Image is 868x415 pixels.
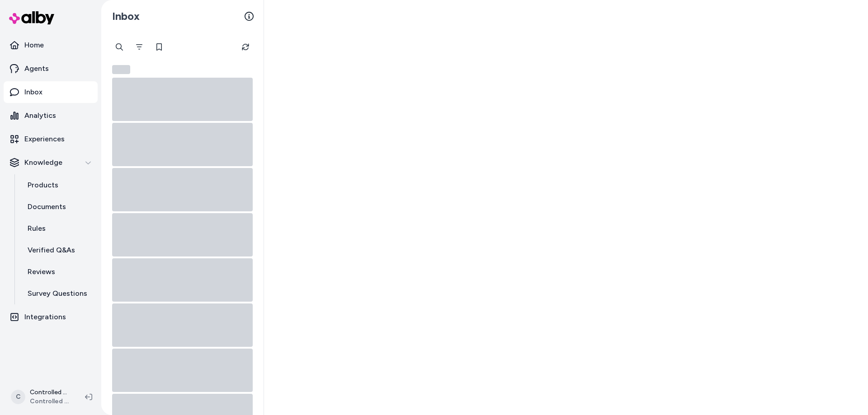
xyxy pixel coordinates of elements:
[4,128,98,150] a: Experiences
[19,196,98,218] a: Documents
[28,180,58,191] p: Products
[24,110,56,121] p: Analytics
[19,261,98,283] a: Reviews
[9,11,54,24] img: alby Logo
[24,40,44,51] p: Home
[5,382,78,411] button: CControlled Chaos ShopifyControlled Chaos
[112,9,140,23] h2: Inbox
[19,239,98,261] a: Verified Q&As
[4,105,98,126] a: Analytics
[24,157,62,168] p: Knowledge
[130,38,148,56] button: Filter
[4,81,98,103] a: Inbox
[30,388,71,397] p: Controlled Chaos Shopify
[28,223,46,234] p: Rules
[28,266,55,277] p: Reviews
[24,63,49,74] p: Agents
[4,152,98,173] button: Knowledge
[19,218,98,239] a: Rules
[4,58,98,79] a: Agents
[28,201,66,212] p: Documents
[28,288,87,299] p: Survey Questions
[24,87,42,98] p: Inbox
[28,245,75,256] p: Verified Q&As
[11,390,25,404] span: C
[4,34,98,56] a: Home
[19,174,98,196] a: Products
[236,38,255,56] button: Refresh
[24,312,66,322] p: Integrations
[24,134,65,145] p: Experiences
[4,306,98,328] a: Integrations
[19,283,98,304] a: Survey Questions
[30,397,71,406] span: Controlled Chaos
